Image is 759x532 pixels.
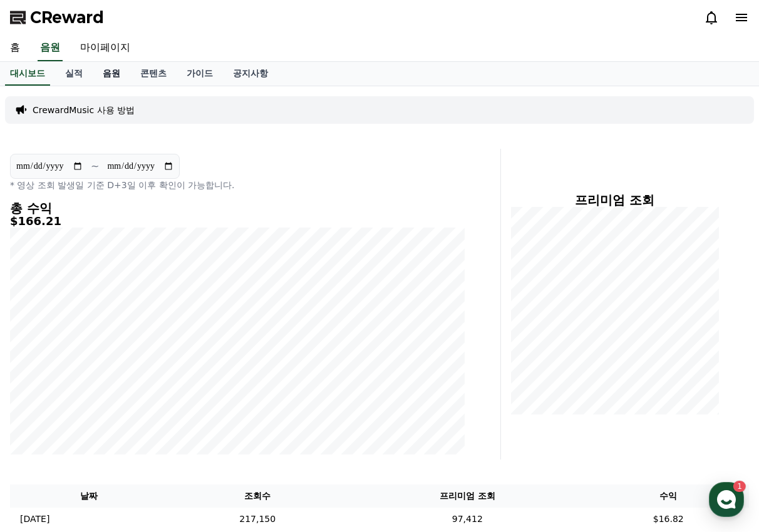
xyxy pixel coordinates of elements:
[587,484,749,508] th: 수익
[511,193,719,207] h4: 프리미엄 조회
[83,396,162,428] a: 1대화
[4,396,83,428] a: 홈
[347,484,587,508] th: 프리미엄 조회
[10,8,104,28] a: CReward
[10,179,465,191] p: * 영상 조회 발생일 기준 D+3일 이후 확인이 가능합니다.
[168,508,347,531] td: 217,150
[10,484,168,508] th: 날짜
[168,484,347,508] th: 조회수
[5,62,50,86] a: 대시보드
[194,415,209,425] span: 설정
[70,35,140,61] a: 마이페이지
[162,396,240,428] a: 설정
[93,62,130,86] a: 음원
[223,62,278,86] a: 공지사항
[91,159,99,174] p: ~
[347,508,587,531] td: 97,412
[39,415,47,425] span: 홈
[127,396,132,406] span: 1
[20,513,49,526] p: [DATE]
[587,508,749,531] td: $16.82
[115,416,130,426] span: 대화
[10,215,465,228] h5: $166.21
[30,8,104,28] span: CReward
[10,201,465,215] h4: 총 수익
[38,35,63,61] a: 음원
[130,62,177,86] a: 콘텐츠
[33,104,135,116] a: CrewardMusic 사용 방법
[55,62,93,86] a: 실적
[177,62,223,86] a: 가이드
